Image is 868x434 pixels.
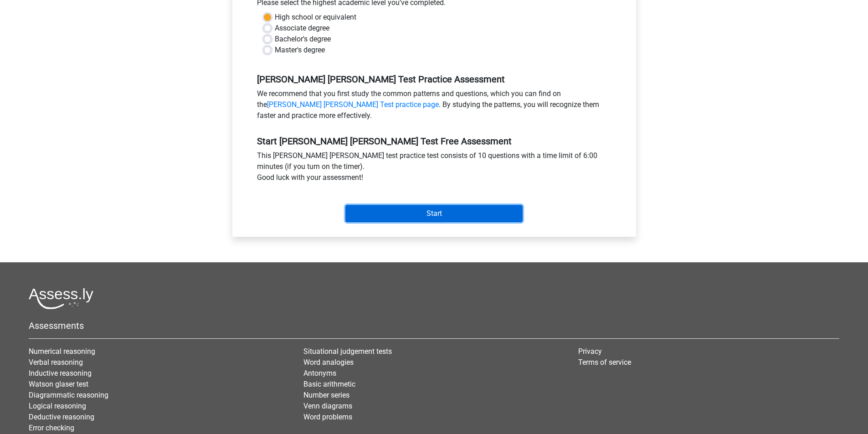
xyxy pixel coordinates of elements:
a: Diagrammatic reasoning [29,391,108,399]
a: Word problems [303,413,352,421]
a: Basic arithmetic [303,380,355,388]
a: Inductive reasoning [29,369,92,378]
a: Venn diagrams [303,402,352,410]
a: Terms of service [578,358,631,367]
h5: [PERSON_NAME] [PERSON_NAME] Test Practice Assessment [257,74,611,85]
a: Watson glaser test [29,380,88,388]
label: Bachelor's degree [275,34,331,45]
a: Word analogies [303,358,354,367]
h5: Assessments [29,320,839,331]
a: Situational judgement tests [303,347,392,356]
a: Verbal reasoning [29,358,83,367]
input: Start [345,205,523,222]
h5: Start [PERSON_NAME] [PERSON_NAME] Test Free Assessment [257,136,611,147]
a: Logical reasoning [29,402,86,410]
div: This [PERSON_NAME] [PERSON_NAME] test practice test consists of 10 questions with a time limit of... [250,150,618,187]
div: We recommend that you first study the common patterns and questions, which you can find on the . ... [250,88,618,125]
a: Number series [303,391,349,399]
label: High school or equivalent [275,12,356,23]
label: Associate degree [275,23,329,34]
a: Deductive reasoning [29,413,94,421]
img: Assessly logo [29,288,93,309]
a: Privacy [578,347,602,356]
a: Numerical reasoning [29,347,95,356]
a: [PERSON_NAME] [PERSON_NAME] Test practice page [267,100,439,109]
label: Master's degree [275,45,325,56]
a: Antonyms [303,369,336,378]
a: Error checking [29,424,74,432]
